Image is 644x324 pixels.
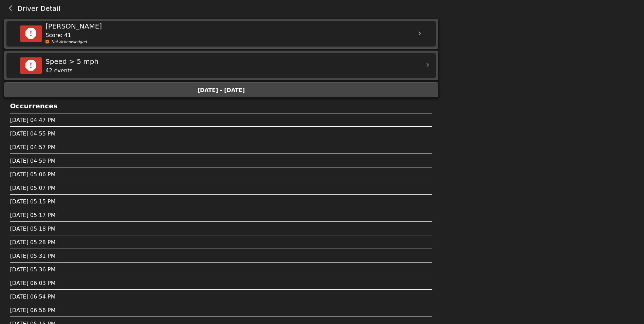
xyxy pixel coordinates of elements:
div: [DATE] 05:15 PM [10,198,433,206]
div: [DATE] - [DATE] [8,86,434,94]
div: [DATE] 05:18 PM [10,225,433,233]
div: Speed > 5 mph [45,56,419,67]
div: [DATE] 05:36 PM [10,266,433,274]
div: [PERSON_NAME] [45,21,419,31]
div: [DATE] 06:54 PM [10,293,433,301]
div: 42 events [45,67,419,75]
div: Not Acknowledged [45,39,419,45]
div: [DATE] 05:31 PM [10,252,433,260]
div: [DATE] 05:17 PM [10,211,433,219]
div: [DATE] 05:06 PM [10,170,433,179]
div: [DATE] 05:28 PM [10,238,433,247]
div: [DATE] 04:59 PM [10,157,433,165]
div: [DATE] 04:47 PM [10,116,433,124]
div: [DATE] 04:55 PM [10,130,433,138]
div: Score: 41 [45,31,419,39]
div: [DATE] 04:57 PM [10,143,433,151]
button: back navigation [5,4,17,13]
span: Driver Detail [17,5,60,12]
div: Occurrences [10,101,433,111]
div: [DATE] 06:03 PM [10,279,433,287]
div: [DATE] 05:07 PM [10,184,433,192]
div: [DATE] 06:56 PM [10,306,433,314]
